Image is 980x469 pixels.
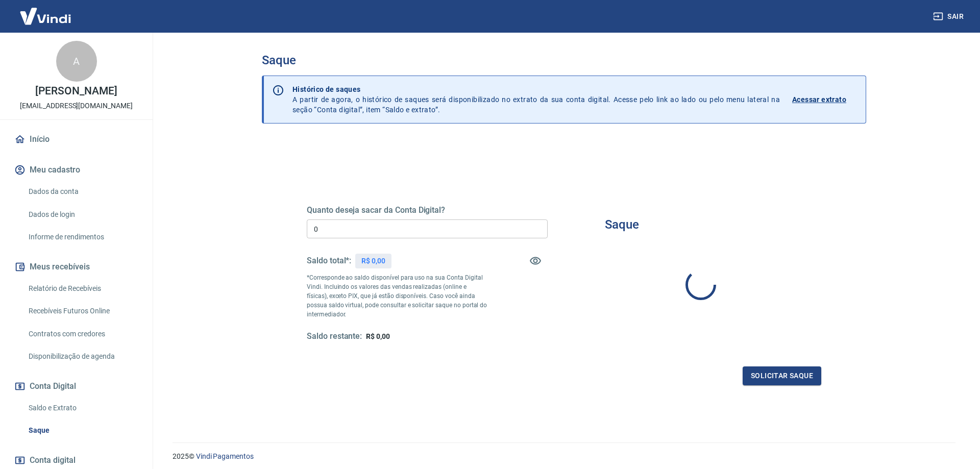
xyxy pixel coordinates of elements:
[262,53,866,67] h3: Saque
[366,332,390,340] span: R$ 0,00
[24,324,140,344] a: Contratos com credores
[792,84,857,115] a: Acessar extrato
[931,7,968,26] button: Sair
[24,278,140,299] a: Relatório de Recebíveis
[792,94,846,105] p: Acessar extrato
[24,346,140,367] a: Disponibilização de agenda
[743,366,821,385] button: Solicitar saque
[24,204,140,225] a: Dados de login
[12,375,140,398] button: Conta Digital
[605,217,639,232] h3: Saque
[12,1,79,32] img: Vindi
[24,301,140,322] a: Recebíveis Futuros Online
[307,205,548,215] h5: Quanto deseja sacar da Conta Digital?
[307,331,362,342] h5: Saldo restante:
[307,273,487,319] p: *Corresponde ao saldo disponível para uso na sua Conta Digital Vindi. Incluindo os valores das ve...
[24,227,140,248] a: Informe de rendimentos
[24,398,140,418] a: Saldo e Extrato
[24,420,140,441] a: Saque
[292,84,780,94] p: Histórico de saques
[307,256,351,266] h5: Saldo total*:
[12,159,140,181] button: Meu cadastro
[361,256,385,266] p: R$ 0,00
[12,128,140,151] a: Início
[12,256,140,278] button: Meus recebíveis
[56,41,97,82] div: A
[30,453,76,467] span: Conta digital
[20,101,133,111] p: [EMAIL_ADDRESS][DOMAIN_NAME]
[35,86,117,96] p: [PERSON_NAME]
[292,84,780,115] p: A partir de agora, o histórico de saques será disponibilizado no extrato da sua conta digital. Ac...
[196,452,254,460] a: Vindi Pagamentos
[24,181,140,202] a: Dados da conta
[173,451,955,462] p: 2025 ©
